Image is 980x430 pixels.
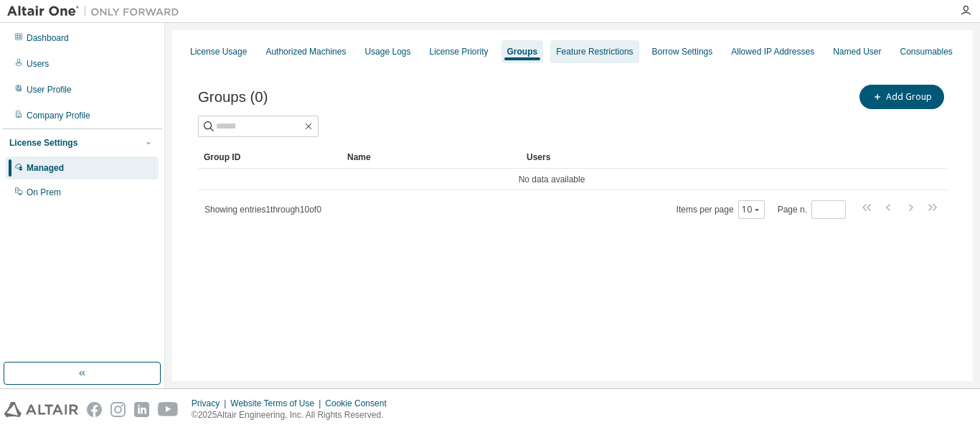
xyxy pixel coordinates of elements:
button: 10 [742,204,761,215]
div: License Settings [9,137,77,149]
img: Altair One [7,4,187,19]
img: youtube.svg [158,402,179,417]
img: altair_logo.svg [4,402,78,417]
span: Showing entries 1 through 10 of 0 [204,205,321,215]
div: On Prem [27,187,61,198]
div: License Usage [190,46,247,57]
p: © 2025 Altair Engineering, Inc. All Rights Reserved. [192,409,395,421]
div: User Profile [27,84,72,95]
button: Add Group [859,85,944,109]
div: Groups [507,46,538,57]
div: Dashboard [27,32,69,44]
div: Company Profile [27,110,90,121]
img: facebook.svg [87,402,102,417]
div: Named User [833,46,881,57]
img: linkedin.svg [134,402,149,417]
div: Group ID [204,146,336,169]
div: Website Terms of Use [230,398,325,409]
div: Usage Logs [364,46,410,57]
div: Borrow Settings [652,46,713,57]
div: Managed [27,162,64,174]
div: Authorized Machines [265,46,346,57]
div: Users [27,58,49,70]
div: Users [527,146,900,169]
div: Consumables [900,46,953,57]
div: Name [347,146,515,169]
div: Privacy [192,398,230,409]
span: Items per page [677,200,765,219]
div: License Priority [430,46,489,57]
div: Feature Restrictions [556,46,633,57]
div: Allowed IP Addresses [731,46,814,57]
span: Groups (0) [198,89,268,106]
div: Cookie Consent [325,398,395,409]
td: No data available [198,169,905,190]
span: Page n. [778,200,846,219]
img: instagram.svg [110,402,126,417]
